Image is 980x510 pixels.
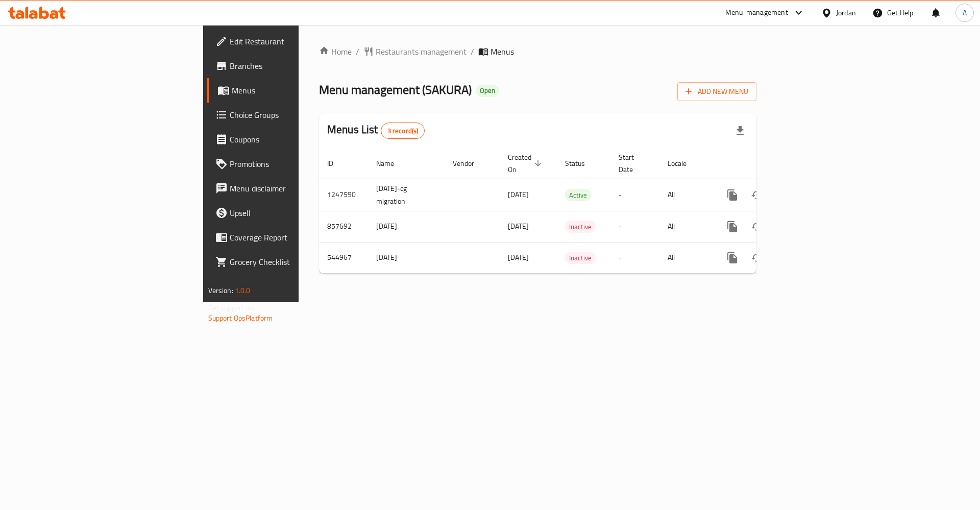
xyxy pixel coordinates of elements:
span: Promotions [230,158,359,170]
span: [DATE] [508,188,529,201]
div: Jordan [836,7,856,18]
td: [DATE] [368,242,445,273]
span: Branches [230,60,359,72]
span: [DATE] [508,220,529,233]
table: enhanced table [319,148,826,274]
span: Coupons [230,133,359,145]
span: 3 record(s) [381,126,425,136]
span: Inactive [565,252,596,264]
th: Actions [712,148,826,179]
a: Coupons [207,127,367,152]
div: Open [476,85,499,97]
h2: Menus List [327,122,425,139]
button: Change Status [745,183,769,207]
td: - [610,179,659,211]
span: Edit Restaurant [230,35,359,47]
td: All [659,211,712,242]
div: Export file [728,118,752,143]
a: Restaurants management [363,45,467,58]
div: Active [565,189,591,201]
button: Change Status [745,246,769,270]
span: Grocery Checklist [230,256,359,268]
a: Support.OpsPlatform [208,311,273,325]
span: Name [376,157,407,169]
span: Locale [668,157,700,169]
a: Coverage Report [207,225,367,250]
span: Coverage Report [230,231,359,244]
a: Promotions [207,152,367,176]
div: Inactive [565,221,596,233]
span: Choice Groups [230,109,359,121]
span: Menu management ( SAKURA ) [319,78,472,101]
span: Menus [491,45,514,58]
span: Menus [232,84,359,96]
a: Menus [207,78,367,103]
a: Grocery Checklist [207,250,367,274]
span: ID [327,157,347,169]
button: more [720,246,745,270]
span: Vendor [453,157,487,169]
span: Add New Menu [685,85,748,98]
span: 1.0.0 [235,284,251,297]
span: Menu disclaimer [230,182,359,195]
td: - [610,211,659,242]
span: Restaurants management [376,45,467,58]
span: Get support on: [208,301,255,314]
a: Branches [207,54,367,78]
button: Add New Menu [677,82,756,101]
div: Total records count [381,123,425,139]
a: Upsell [207,201,367,225]
button: more [720,183,745,207]
div: Menu-management [725,7,788,19]
span: Upsell [230,207,359,219]
td: All [659,179,712,211]
nav: breadcrumb [319,45,756,58]
a: Edit Restaurant [207,29,367,54]
td: - [610,242,659,273]
li: / [471,45,474,58]
a: Menu disclaimer [207,176,367,201]
span: Inactive [565,221,596,233]
span: Active [565,189,591,201]
td: All [659,242,712,273]
span: Start Date [619,151,647,176]
button: Change Status [745,214,769,239]
span: Version: [208,284,233,297]
span: Status [565,157,598,169]
span: A [963,7,967,18]
button: more [720,214,745,239]
a: Choice Groups [207,103,367,127]
span: Created On [508,151,545,176]
td: [DATE]-cg migration [368,179,445,211]
td: [DATE] [368,211,445,242]
span: Open [476,86,499,95]
span: [DATE] [508,251,529,264]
